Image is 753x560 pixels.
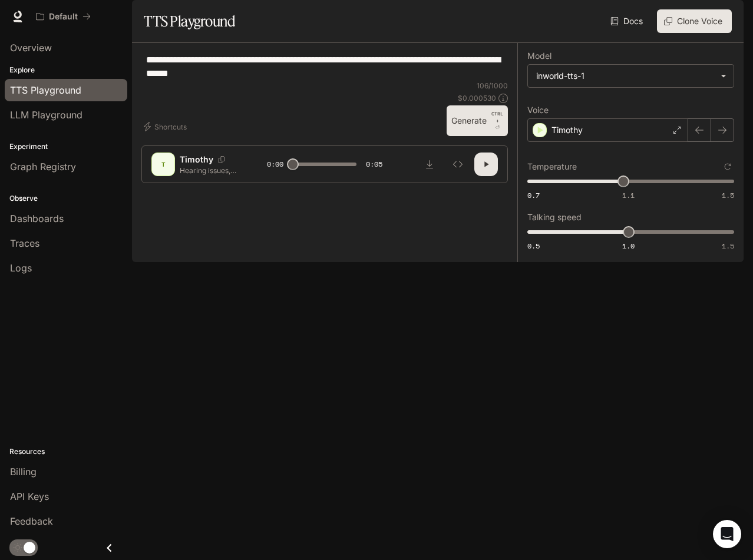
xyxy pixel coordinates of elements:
[527,190,540,200] span: 0.7
[477,81,508,91] p: 106 / 1000
[213,156,230,163] button: Copy Voice ID
[418,153,441,176] button: Download audio
[536,70,715,82] div: inworld-tts-1
[366,158,382,170] span: 0:05
[528,65,734,87] div: inworld-tts-1
[622,190,635,200] span: 1.1
[144,9,235,33] h1: TTS Playground
[527,52,551,60] p: Model
[527,106,549,114] p: Voice
[154,155,173,174] div: T
[180,154,213,165] p: Timothy
[608,9,648,33] a: Docs
[458,93,496,103] p: $ 0.000530
[527,241,540,251] span: 0.5
[267,158,283,170] span: 0:00
[49,12,78,22] p: Default
[722,241,734,251] span: 1.5
[491,110,503,124] p: CTRL +
[713,520,741,548] div: Open Intercom Messenger
[551,124,583,136] p: Timothy
[447,105,508,136] button: GenerateCTRL +⏎
[722,190,734,200] span: 1.5
[491,110,503,131] p: ⏎
[721,160,734,173] button: Reset to default
[446,153,470,176] button: Inspect
[622,241,635,251] span: 1.0
[657,9,732,33] button: Clone Voice
[527,163,577,171] p: Temperature
[141,117,191,136] button: Shortcuts
[527,213,582,221] p: Talking speed
[180,165,239,175] p: Hearing issues, including [MEDICAL_DATA], are the most prevalent service-connected disabilities a...
[31,5,96,28] button: All workspaces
